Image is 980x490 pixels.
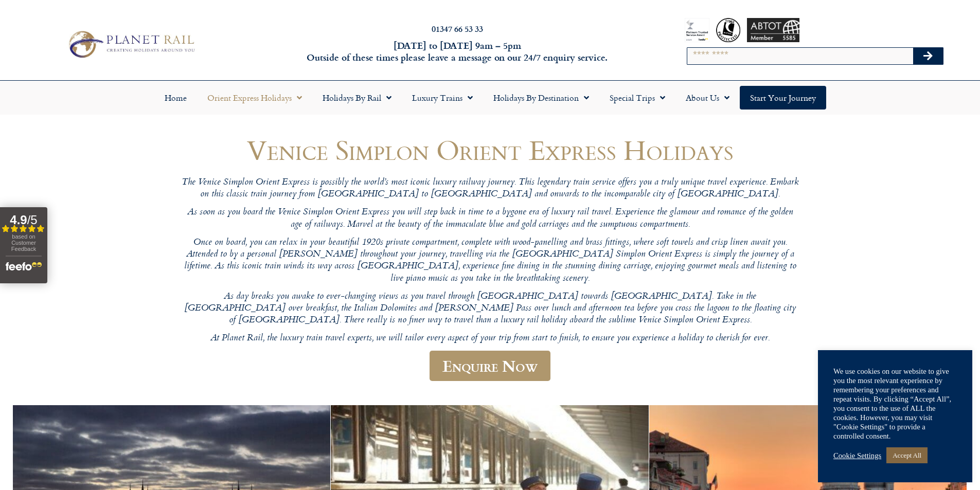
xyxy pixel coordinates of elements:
[833,451,881,460] a: Cookie Settings
[833,367,957,441] div: We use cookies on our website to give you the most relevant experience by remembering your prefer...
[63,28,198,61] img: Planet Rail Train Holidays Logo
[264,40,651,64] h6: [DATE] to [DATE] 9am – 5pm Outside of these times please leave a message on our 24/7 enquiry serv...
[886,447,928,463] a: Accept All
[483,86,599,110] a: Holidays by Destination
[182,291,799,327] p: As day breaks you awake to ever-changing views as you travel through [GEOGRAPHIC_DATA] towards [G...
[599,86,675,110] a: Special Trips
[154,86,197,110] a: Home
[182,177,799,201] p: The Venice Simplon Orient Express is possibly the world’s most iconic luxury railway journey. Thi...
[430,351,550,381] a: Enquire Now
[913,48,943,64] button: Search
[432,23,483,34] a: 01347 66 53 33
[312,86,402,110] a: Holidays by Rail
[197,86,312,110] a: Orient Express Holidays
[402,86,483,110] a: Luxury Trains
[5,86,975,110] nav: Menu
[182,135,799,165] h1: Venice Simplon Orient Express Holidays
[182,237,799,285] p: Once on board, you can relax in your beautiful 1920s private compartment, complete with wood-pane...
[182,207,799,231] p: As soon as you board the Venice Simplon Orient Express you will step back in time to a bygone era...
[182,333,799,344] p: At Planet Rail, the luxury train travel experts, we will tailor every aspect of your trip from st...
[675,86,740,110] a: About Us
[740,86,826,110] a: Start your Journey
